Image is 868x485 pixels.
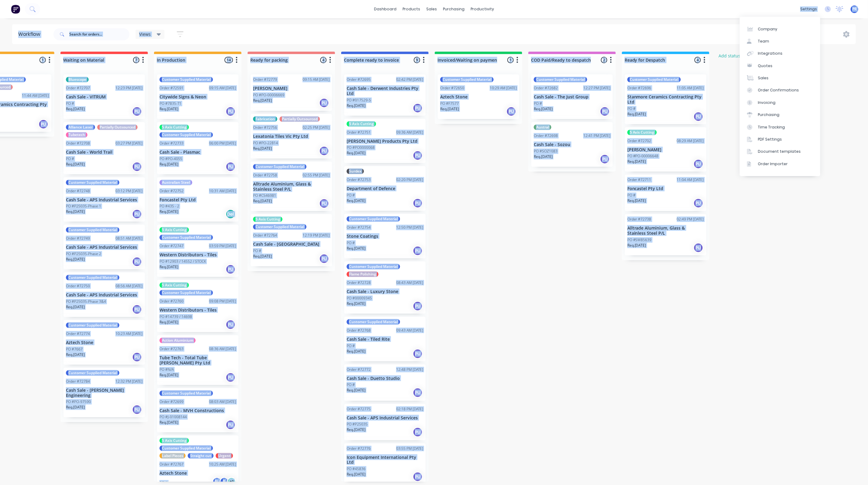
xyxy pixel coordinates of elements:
[66,94,142,100] p: Cash Sale - VITRUM
[115,236,142,241] div: 08:51 AM [DATE]
[226,320,235,330] div: PU
[66,405,85,410] p: Req. [DATE]
[253,248,261,254] p: PO #
[66,227,119,233] div: Customer Supplied Material
[677,138,704,144] div: 08:29 AM [DATE]
[226,373,235,382] div: PU
[627,77,681,82] div: Customer Supplied Material
[63,177,145,222] div: Customer Supplied MaterialOrder #7274803:12 PM [DATE]Cash Sale - APS Industrial ServicesPO #P2503...
[347,349,365,354] p: Req. [DATE]
[160,162,178,167] p: Req. [DATE]
[157,280,238,332] div: 5 Axis CuttingCustomer Supplied MaterialOrder #7276009:08 PM [DATE]Western Distributors - TilesPO...
[758,39,769,44] div: Team
[438,74,519,119] div: Customer Supplied MaterialOrder #7265010:29 AM [DATE]Aztech StonePO #F7577Req.[DATE]PU
[583,85,610,91] div: 12:27 PM [DATE]
[740,145,820,158] a: Document templates
[160,94,236,100] p: Citywide Signs & Neon
[396,280,423,285] div: 08:43 AM [DATE]
[758,100,776,105] div: Invoicing
[253,140,278,146] p: PO #PO-22814
[347,328,371,333] div: Order #72768
[627,243,646,248] p: Req. [DATE]
[115,331,142,336] div: 10:23 AM [DATE]
[66,101,74,106] p: PO #
[344,74,426,116] div: Order #7269502:42 PM [DATE]Cash Sale - Derwent Industries Pty LtdPO #017529-SReq.[DATE]PU
[347,103,365,108] p: Req. [DATE]
[319,199,329,208] div: PU
[677,85,704,91] div: 11:05 AM [DATE]
[319,146,329,156] div: PU
[132,352,142,362] div: PU
[209,141,236,146] div: 06:00 PM [DATE]
[66,141,90,146] div: Order #72708
[226,420,235,430] div: PU
[160,420,178,425] p: Req. [DATE]
[413,103,423,113] div: PU
[758,63,773,69] div: Quotes
[132,209,142,219] div: PU
[347,367,371,372] div: Order #72772
[253,198,272,204] p: Req. [DATE]
[253,172,277,178] div: Order #72758
[740,23,820,35] a: Company
[160,125,189,130] div: 5 Axis Cutting
[66,236,90,241] div: Order #72749
[627,147,704,152] p: [PERSON_NAME]
[63,320,145,365] div: Customer Supplied MaterialOrder #7277410:23 AM [DATE]Aztech StonePO #7667Req.[DATE]PU
[740,121,820,133] a: Time Tracking
[280,116,320,122] div: Partially Outsourced
[157,225,238,277] div: 5 Axis CuttingCustomer Supplied MaterialOrder #7274703:59 PM [DATE]Western Distributors - TilesPO...
[66,347,83,352] p: PO #7667
[160,308,236,313] p: Western Distributors - Tiles
[66,388,142,398] p: Cash Sale - [PERSON_NAME] Engineering
[253,254,272,259] p: Req. [DATE]
[66,283,90,289] div: Order #72750
[583,133,610,138] div: 12:41 PM [DATE]
[253,164,307,169] div: Customer Supplied Material
[66,180,119,185] div: Customer Supplied Material
[63,272,145,317] div: Customer Supplied MaterialOrder #7275008:56 AM [DATE]Cash Sale - APS Industrial ServicesPO #P2503...
[740,158,820,170] a: Order Importer
[534,101,542,106] p: PO #
[66,352,85,357] p: Req. [DATE]
[160,259,206,264] p: PO #12903 / 14552 / STOCK
[344,364,426,401] div: Order #7277212:48 PM [DATE]Cash Sale - Duetto StudioPO #Req.[DATE]PU
[371,5,400,14] a: dashboard
[39,119,48,129] div: PU
[347,240,355,246] p: PO #
[627,138,651,144] div: Order #72702
[344,119,426,163] div: 5 Axis CuttingOrder #7275109:36 AM [DATE][PERSON_NAME] Products Pty LtdPO #PO0000068Req.[DATE]PU
[344,317,426,361] div: Customer Supplied MaterialOrder #7276809:43 AM [DATE]Cash Sale - Tiled RitePO #Req.[DATE]PU
[506,107,516,116] div: PU
[66,399,91,405] p: PO #PO-97590
[253,77,277,82] div: Order #72779
[139,31,151,37] span: Views
[66,257,85,262] p: Req. [DATE]
[160,299,184,304] div: Order #72760
[347,130,371,135] div: Order #72751
[347,193,355,198] p: PO #
[347,415,423,421] p: Cash Sale - APS Industrial Services
[303,77,330,82] div: 09:15 AM [DATE]
[627,94,704,105] p: Stanmore Ceramics Contracting Pty Ltd
[115,85,142,91] div: 12:23 PM [DATE]
[347,216,400,222] div: Customer Supplied Material
[63,122,145,174] div: Alliance LaserPartially OutsourcedTubetechOrder #7270803:27 PM [DATE]Cash Sale - World TrailPO #R...
[160,85,184,91] div: Order #72591
[440,85,464,91] div: Order #72650
[160,338,196,343] div: Action Aluminium
[534,106,553,112] p: Req. [DATE]
[253,134,330,139] p: Lexatonia Tiles Vic Pty Ltd
[627,159,646,164] p: Req. [DATE]
[625,175,706,211] div: Order #7271111:04 AM [DATE]Foncastel Pty LtdPO #Req.[DATE]PU
[253,92,284,98] p: PO #PO-00006669
[347,77,371,82] div: Order #72695
[209,85,236,91] div: 09:15 AM [DATE]
[160,314,192,319] p: PO #14739 / 14698
[347,289,423,294] p: Cash Sale - Luxury Stone
[740,109,820,121] a: Purchasing
[677,177,704,183] div: 11:04 AM [DATE]
[344,214,426,258] div: Customer Supplied MaterialOrder #7275412:50 PM [DATE]Stone CoatingsPO #Req.[DATE]PU
[253,182,330,192] p: Alltrade Aluminium, Glass & Stainless Steel P/L
[694,198,703,208] div: PU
